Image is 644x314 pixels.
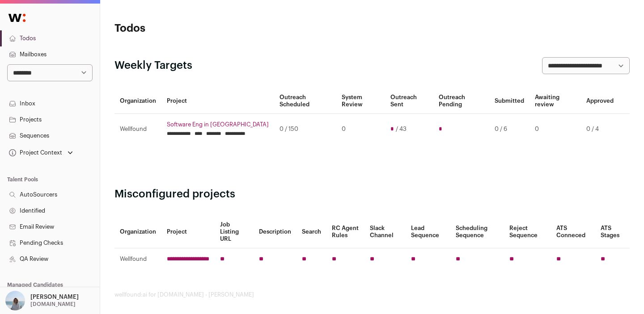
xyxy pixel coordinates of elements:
[297,216,326,248] th: Search
[581,114,619,145] td: 0 / 4
[489,114,530,145] td: 0 / 6
[215,216,254,248] th: Job Listing URL
[114,114,161,145] td: Wellfound
[274,114,336,145] td: 0 / 150
[114,187,630,201] h2: Misconfigured projects
[114,216,161,248] th: Organization
[504,216,551,248] th: Reject Sequence
[336,114,385,145] td: 0
[30,293,79,301] p: [PERSON_NAME]
[581,88,619,114] th: Approved
[161,88,274,114] th: Project
[114,291,630,298] footer: wellfound:ai for [DOMAIN_NAME] - [PERSON_NAME]
[5,291,25,310] img: 11561648-medium_jpg
[4,291,80,310] button: Open dropdown
[336,88,385,114] th: System Review
[450,216,504,248] th: Scheduling Sequence
[7,147,75,159] button: Open dropdown
[364,216,405,248] th: Slack Channel
[595,216,630,248] th: ATS Stages
[7,149,62,156] div: Project Context
[161,216,215,248] th: Project
[167,121,269,128] a: Software Eng in [GEOGRAPHIC_DATA]
[274,88,336,114] th: Outreach Scheduled
[396,126,407,133] span: / 43
[4,9,30,27] img: Wellfound
[114,59,192,73] h2: Weekly Targets
[326,216,365,248] th: RC Agent Rules
[30,301,76,308] p: [DOMAIN_NAME]
[254,216,297,248] th: Description
[551,216,596,248] th: ATS Conneced
[530,88,581,114] th: Awaiting review
[433,88,490,114] th: Outreach Pending
[530,114,581,145] td: 0
[114,248,161,270] td: Wellfound
[385,88,433,114] th: Outreach Sent
[114,21,286,36] h1: Todos
[489,88,530,114] th: Submitted
[406,216,450,248] th: Lead Sequence
[114,88,161,114] th: Organization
